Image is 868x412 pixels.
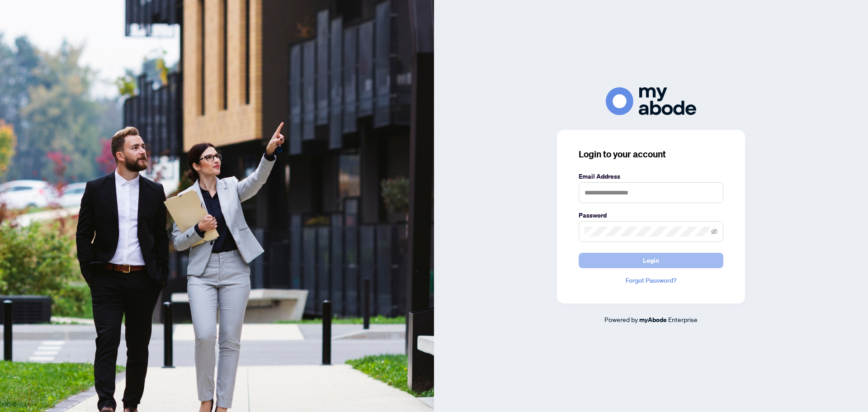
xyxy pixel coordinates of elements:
[579,210,723,220] label: Password
[606,87,696,115] img: ma-logo
[604,315,638,323] span: Powered by
[668,315,698,323] span: Enterprise
[579,253,723,268] button: Login
[579,148,723,161] h3: Login to your account
[579,275,723,285] a: Forgot Password?
[643,253,659,268] span: Login
[639,315,667,325] a: myAbode
[711,228,717,235] span: eye-invisible
[579,171,723,181] label: Email Address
